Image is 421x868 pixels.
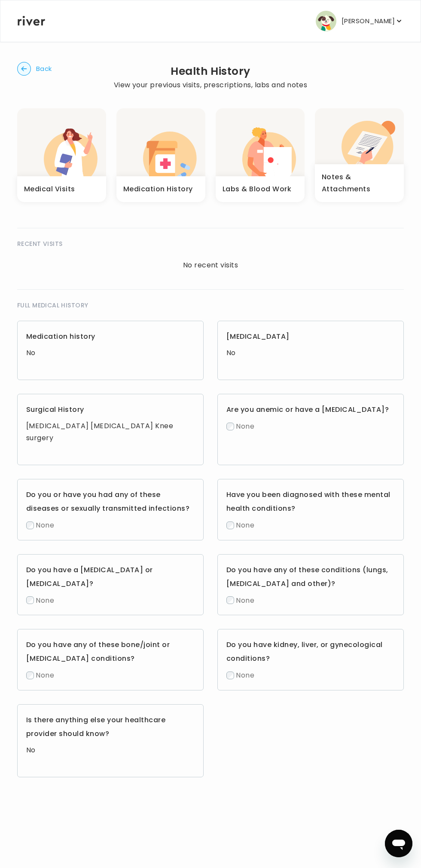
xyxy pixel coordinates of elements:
[36,520,54,530] span: None
[26,521,34,529] input: None
[26,403,195,417] h3: Surgical History
[226,596,234,604] input: None
[226,563,395,591] h3: Do you have any of these conditions (lungs, [MEDICAL_DATA] and other)?
[216,108,305,202] button: Labs & Blood Work
[26,596,34,604] input: None
[26,672,34,679] input: None
[26,713,195,741] h3: Is there anything else your healthcare provider should know?
[316,11,336,31] img: user avatar
[114,79,308,91] p: View your previous visits, prescriptions, labs and notes
[26,330,195,344] h3: Medication history
[26,488,195,515] h3: Do you or have you had any of these diseases or sexually transmitted infections?
[236,670,254,680] span: None
[316,11,403,31] button: user avatar[PERSON_NAME]
[114,65,308,77] h2: Health History
[123,183,193,195] h3: Medication History
[17,108,106,202] button: Medical Visits
[17,300,88,310] span: FULL MEDICAL HISTORY
[36,63,52,75] span: Back
[315,108,404,202] button: Notes & Attachments
[226,488,395,515] h3: Have you been diagnosed with these mental health conditions?
[17,239,62,249] span: RECENT VISITS
[116,108,205,202] button: Medication History
[26,420,195,444] div: [MEDICAL_DATA] [MEDICAL_DATA] Knee surgery
[322,171,397,195] h3: Notes & Attachments
[385,830,412,857] iframe: Button to launch messaging window
[226,423,234,430] input: None
[26,744,195,756] div: No
[226,638,395,666] h3: Do you have kidney, liver, or gynecological conditions?
[226,672,234,679] input: None
[26,638,195,666] h3: Do you have any of these bone/joint or [MEDICAL_DATA] conditions?
[17,259,404,271] div: No recent visits
[226,347,395,359] div: No
[226,330,395,344] h3: [MEDICAL_DATA]
[236,421,254,431] span: None
[26,347,195,359] div: No
[24,183,75,195] h3: Medical Visits
[236,595,254,605] span: None
[223,183,291,195] h3: Labs & Blood Work
[26,563,195,591] h3: Do you have a [MEDICAL_DATA] or [MEDICAL_DATA]?
[17,62,52,76] button: Back
[36,595,54,605] span: None
[342,15,395,27] p: [PERSON_NAME]
[226,521,234,529] input: None
[236,520,254,530] span: None
[36,670,54,680] span: None
[226,403,395,417] h3: Are you anemic or have a [MEDICAL_DATA]?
